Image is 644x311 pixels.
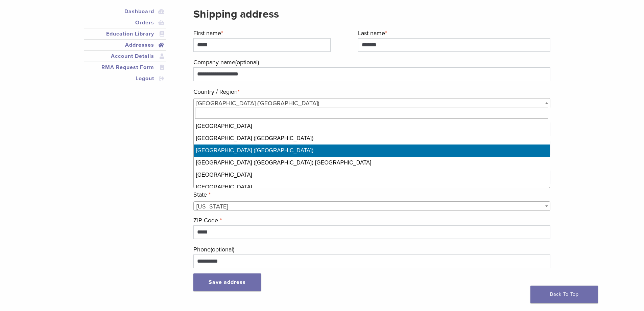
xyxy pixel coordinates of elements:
[193,215,550,225] label: ZIP Code
[193,87,550,97] label: Country / Region
[530,286,598,303] a: Back To Top
[194,145,550,157] li: [GEOGRAPHIC_DATA] ([GEOGRAPHIC_DATA])
[193,244,550,254] label: Phone
[85,19,165,27] a: Orders
[193,273,261,291] button: Save address
[193,190,550,200] label: State
[194,157,550,169] li: [GEOGRAPHIC_DATA] ([GEOGRAPHIC_DATA]) [GEOGRAPHIC_DATA]
[194,98,550,108] span: United States (US)
[193,28,331,38] label: First name
[85,63,165,71] a: RMA Request Form
[193,6,550,22] h2: Shipping address
[84,6,166,92] nav: Account pages
[194,169,550,181] li: [GEOGRAPHIC_DATA]
[211,246,234,253] span: (optional)
[85,30,165,38] a: Education Library
[85,74,165,83] a: Logout
[194,181,550,193] li: [GEOGRAPHIC_DATA]
[194,132,550,145] li: [GEOGRAPHIC_DATA] ([GEOGRAPHIC_DATA])
[193,57,550,67] label: Company name
[358,28,550,38] label: Last name
[85,52,165,60] a: Account Details
[193,201,550,211] span: State
[194,202,550,211] span: Washington
[235,59,259,66] span: (optional)
[193,98,550,108] span: Country / Region
[194,120,550,132] li: [GEOGRAPHIC_DATA]
[85,41,165,49] a: Addresses
[85,7,165,16] a: Dashboard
